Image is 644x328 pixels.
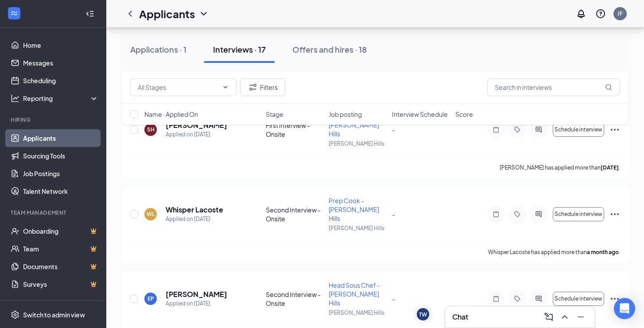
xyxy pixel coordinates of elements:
a: Home [23,36,99,54]
div: Reporting [23,94,99,103]
button: Schedule interview [553,292,604,306]
span: - [392,295,395,303]
div: Applied on [DATE] [166,130,227,139]
span: Score [455,110,473,119]
span: Job posting [329,110,362,119]
h1: Applicants [139,6,195,21]
svg: ChevronUp [559,312,570,322]
svg: Notifications [576,8,586,19]
button: Minimize [574,310,588,324]
div: TW [419,311,427,318]
button: ComposeMessage [542,310,556,324]
span: Head Sous Chef - [PERSON_NAME] Hills [329,281,380,307]
svg: MagnifyingGlass [605,84,612,91]
h5: [PERSON_NAME] [166,289,227,299]
b: [DATE] [601,164,619,171]
svg: ChevronDown [222,84,229,91]
div: Open Intercom Messenger [614,298,635,319]
svg: Tag [512,211,523,218]
p: Whisper Lacoste has applied more than . [488,248,620,256]
svg: ActiveChat [533,295,544,302]
span: Schedule interview [555,211,602,217]
div: Applied on [DATE] [166,299,227,308]
div: Second Interview - Onsite [266,290,324,308]
svg: Minimize [575,312,586,322]
p: [PERSON_NAME] Hills [329,224,387,232]
div: JF [617,10,623,17]
a: Job Postings [23,165,99,182]
a: Scheduling [23,72,99,89]
button: Schedule interview [553,207,604,221]
p: [PERSON_NAME] has applied more than . [500,164,620,171]
div: Second Interview - Onsite [266,205,324,223]
p: [PERSON_NAME] Hills [329,140,387,147]
h3: Chat [452,312,468,322]
div: Applications · 1 [130,44,186,55]
svg: WorkstreamLogo [10,9,19,18]
span: Prep Cook - [PERSON_NAME] Hills [329,197,379,222]
button: ChevronUp [558,310,572,324]
svg: Ellipses [609,209,620,220]
svg: Note [491,295,501,302]
div: Team Management [11,209,97,216]
a: Applicants [23,129,99,147]
div: EP [147,295,154,302]
a: DocumentsCrown [23,258,99,275]
a: OnboardingCrown [23,222,99,240]
svg: Note [491,211,501,218]
div: Hiring [11,116,97,123]
a: Talent Network [23,182,99,200]
b: a month ago [587,249,619,255]
span: Schedule interview [555,296,602,302]
span: - [392,210,395,218]
svg: ChevronLeft [125,8,136,19]
button: Filter Filters [240,78,285,96]
div: Switch to admin view [23,310,85,319]
div: Applied on [DATE] [166,215,223,224]
input: All Stages [138,82,218,92]
a: Messages [23,54,99,72]
input: Search in interviews [487,78,620,96]
a: Sourcing Tools [23,147,99,165]
a: SurveysCrown [23,275,99,293]
svg: Tag [512,295,523,302]
svg: Filter [248,82,258,93]
span: Name · Applied On [144,110,198,119]
a: TeamCrown [23,240,99,258]
span: Stage [266,110,283,119]
svg: Analysis [11,94,19,103]
div: Offers and hires · 18 [292,44,367,55]
svg: ActiveChat [533,211,544,218]
div: WL [147,210,155,218]
svg: ComposeMessage [543,312,554,322]
div: Interviews · 17 [213,44,266,55]
svg: Collapse [85,9,94,18]
p: [PERSON_NAME] Hills [329,309,387,316]
h5: Whisper Lacoste [166,205,223,215]
span: Interview Schedule [392,110,448,119]
svg: ChevronDown [198,8,209,19]
svg: Settings [11,310,19,319]
svg: Ellipses [609,293,620,304]
svg: QuestionInfo [595,8,606,19]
